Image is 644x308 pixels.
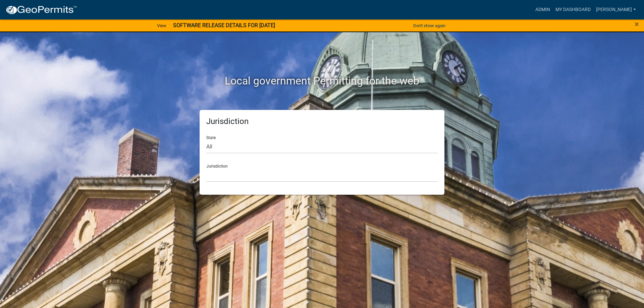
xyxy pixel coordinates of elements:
h2: Local government Permitting for the web [136,74,508,87]
strong: SOFTWARE RELEASE DETAILS FOR [DATE] [173,22,275,28]
button: Don't show again [411,20,448,31]
a: View [154,20,169,31]
a: My Dashboard [553,3,593,16]
h5: Jurisdiction [206,117,438,126]
a: [PERSON_NAME] [593,3,639,16]
a: Admin [533,3,553,16]
span: × [635,19,639,29]
button: Close [635,20,639,28]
